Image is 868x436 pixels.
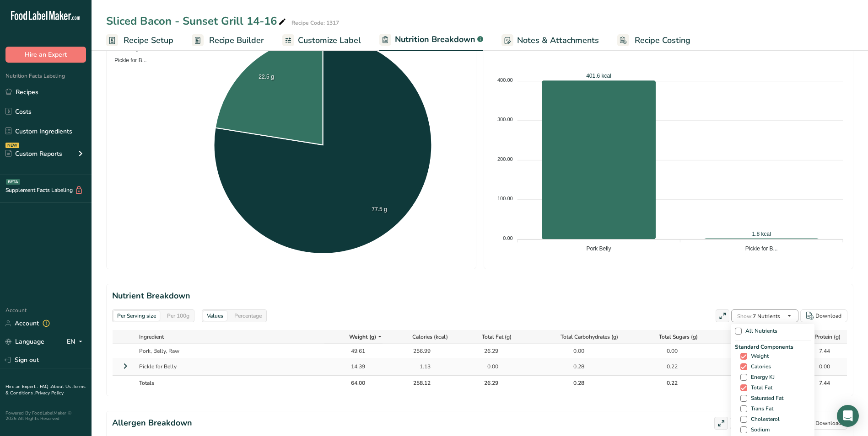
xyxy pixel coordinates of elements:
div: NEW [5,143,19,148]
a: Recipe Costing [617,30,690,51]
div: 0.00 [655,347,678,355]
div: 0.00 [475,362,498,371]
div: BETA [6,179,20,185]
button: Download [800,417,847,430]
span: Nutrition Breakdown [395,33,475,46]
span: Pickle for B... [108,57,147,64]
span: Protein (g) [814,333,841,341]
td: Pork, Belly, Raw [135,344,324,358]
div: 49.61 [342,347,365,355]
a: Recipe Builder [192,30,264,51]
span: Total Fat [747,384,772,391]
a: FAQ . [40,383,51,390]
a: Hire an Expert . [5,383,38,390]
span: Show: [737,313,753,320]
button: Show:9 Allergens [730,417,798,430]
tspan: 200.00 [497,156,513,162]
span: Calories [747,363,771,370]
div: Per 100g [163,311,193,321]
tspan: 0.00 [503,235,512,241]
div: Open Intercom Messenger [837,405,859,427]
button: Download [800,309,847,322]
tspan: 400.00 [497,77,513,83]
tspan: Pork Belly [586,245,611,252]
span: Recipe Builder [209,34,264,47]
span: Customize Label [298,34,361,47]
div: Sliced Bacon - Sunset Grill 14-16 [106,13,288,29]
tspan: 100.00 [497,196,513,201]
div: Download [815,419,841,427]
div: Download [815,312,841,320]
span: Notes & Attachments [517,34,599,47]
div: EN [67,336,86,347]
span: All Nutrients [742,328,777,335]
div: Powered By FoodLabelMaker © 2025 All Rights Reserved [5,410,86,421]
a: About Us . [51,383,73,390]
a: Recipe Setup [106,30,173,51]
div: 1.13 [408,362,431,371]
span: Total Carbohydrates (g) [561,333,618,341]
div: 64.00 [342,379,365,387]
button: Show:7 Nutrients [731,309,798,322]
button: Hire an Expert [5,47,86,63]
span: Ingredient [139,333,164,341]
a: Language [5,334,44,350]
div: 0.00 [561,347,584,355]
div: 0.22 [655,379,678,387]
div: 256.99 [408,347,431,355]
span: Energy KJ [747,374,775,381]
span: Cholesterol [747,416,780,423]
div: Custom Reports [5,149,62,159]
div: Recipe Code: 1317 [291,19,339,27]
span: Trans Fat [747,405,773,412]
span: Total Fat (g) [482,333,512,341]
a: Customize Label [282,30,361,51]
span: Recipe Costing [635,34,690,47]
tspan: 300.00 [497,117,513,122]
tspan: Pickle for B... [745,245,778,252]
div: 0.22 [655,362,678,371]
span: Weight [747,353,769,360]
span: Saturated Fat [747,395,783,402]
td: Pickle for Belly [135,358,324,375]
div: Percentage [231,311,265,321]
div: 26.29 [475,347,498,355]
span: Standard Components [735,343,811,351]
a: Privacy Policy [35,390,64,396]
h2: Nutrient Breakdown [112,290,847,302]
div: 26.29 [475,379,498,387]
div: Per Serving size [113,311,160,321]
span: 7 Nutrients [737,313,780,320]
span: Total Sugars (g) [659,333,698,341]
div: 14.39 [342,362,365,371]
div: 0.28 [561,362,584,371]
div: 258.12 [408,379,431,387]
span: Calories (kcal) [412,333,448,341]
a: Notes & Attachments [501,30,599,51]
a: Terms & Conditions . [5,383,86,396]
div: 0.28 [561,379,584,387]
span: Sodium [747,426,770,433]
th: Totals [135,375,324,390]
span: Weight (g) [349,333,376,341]
div: Values [203,311,227,321]
a: Nutrition Breakdown [379,29,483,51]
span: Recipe Setup [124,34,173,47]
h2: Allergen Breakdown [112,417,192,430]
